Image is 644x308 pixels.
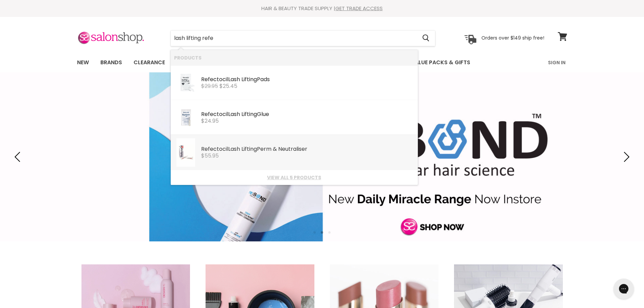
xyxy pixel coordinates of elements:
b: Lifting [241,145,257,153]
b: Refe [201,145,213,153]
li: View All [171,170,418,185]
b: Refe [201,110,213,118]
a: Clearance [128,55,170,70]
div: HAIR & BEAUTY TRADE SUPPLY | [69,5,576,12]
li: Products: Refectocil Lash Lifting Perm & Neutraliser [171,135,418,170]
iframe: Gorgias live chat messenger [610,276,637,301]
button: Search [417,30,435,46]
button: Previous [12,150,25,164]
li: Products: Refectocil Lash Lifting Pads [171,65,418,100]
img: eyelashlift-1_200x.png [176,103,195,132]
p: Orders over $149 ship free! [481,35,544,41]
li: Products: Refectocil Lash Lifting Glue [171,100,418,135]
nav: Main [69,53,576,72]
a: GET TRADE ACCESS [335,5,383,12]
li: Page dot 1 [313,231,316,234]
li: Page dot 2 [321,231,323,234]
input: Search [171,30,417,46]
b: Lash [228,145,240,153]
img: eyelashliftingpads_200x.png [176,69,195,97]
a: New [72,55,94,70]
a: Brands [95,55,127,70]
form: Product [170,30,435,46]
div: ctocil Glue [201,111,414,118]
b: Lash [228,75,240,83]
a: View all 5 products [174,175,414,180]
div: ctocil Pads [201,76,414,84]
li: Products [171,50,418,65]
a: Value Packs & Gifts [406,55,475,70]
button: Next [619,150,632,164]
div: ctocil Perm & Neutraliser [201,146,414,153]
b: Refe [201,75,213,83]
span: $25.45 [219,82,237,90]
img: 5ba2f4a5aab45_200x.jpg [176,138,195,167]
li: Page dot 3 [328,231,331,234]
b: Lash [228,110,240,118]
span: $55.95 [201,152,219,160]
b: Lifting [241,110,257,118]
span: $24.95 [201,117,219,125]
b: Lifting [241,75,257,83]
a: Sign In [544,55,570,70]
s: $29.95 [201,82,218,90]
ul: Main menu [72,53,510,72]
